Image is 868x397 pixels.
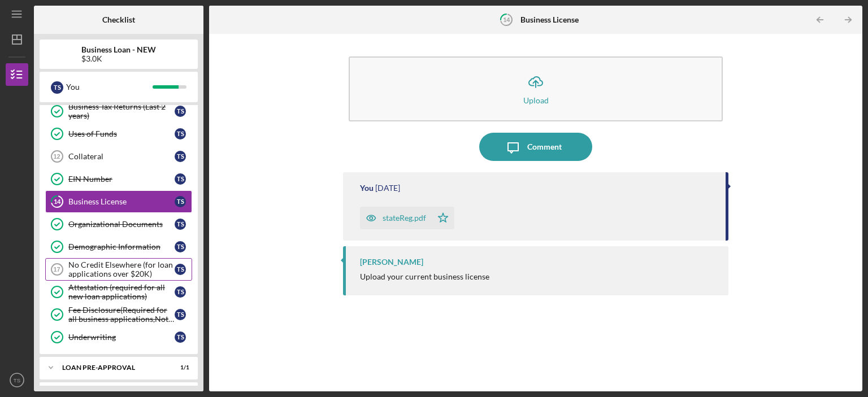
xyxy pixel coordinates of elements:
[175,128,186,139] div: T S
[360,184,374,193] div: You
[68,129,175,138] div: Uses of Funds
[175,196,186,207] div: T S
[68,260,175,278] div: No Credit Elsewhere (for loan applications over $20K)
[68,283,175,301] div: Attestation (required for all new loan applications)
[45,213,192,235] a: Organizational DocumentsTS
[175,331,186,343] div: T S
[68,242,175,251] div: Demographic Information
[102,15,135,24] b: Checklist
[45,235,192,258] a: Demographic InformationTS
[45,190,192,213] a: 14Business LicenseTS
[68,152,175,161] div: Collateral
[45,258,192,281] a: 17No Credit Elsewhere (for loan applications over $20K)TS
[45,303,192,326] a: Fee Disclosure(Required for all business applications,Not needed for Contractor loans)TS
[520,15,579,24] b: Business License
[349,56,723,121] button: Upload
[54,198,61,206] tspan: 14
[45,145,192,168] a: 12CollateralTS
[383,213,426,223] div: stateReg.pdf
[175,286,186,298] div: T S
[503,16,510,23] tspan: 14
[68,174,175,184] div: EIN Number
[53,266,60,273] tspan: 17
[175,264,186,275] div: T S
[360,207,454,229] button: stateReg.pdf
[360,258,423,267] div: [PERSON_NAME]
[45,168,192,190] a: EIN NumberTS
[175,309,186,320] div: T S
[68,102,175,120] div: Business Tax Returns (Last 2 years)
[53,153,60,160] tspan: 12
[175,241,186,252] div: T S
[45,326,192,348] a: UnderwritingTS
[45,100,192,123] a: Business Tax Returns (Last 2 years)TS
[68,220,175,229] div: Organizational Documents
[68,333,175,342] div: Underwriting
[479,133,592,161] button: Comment
[175,173,186,185] div: T S
[527,133,562,161] div: Comment
[14,377,20,383] text: TS
[68,197,175,206] div: Business License
[45,281,192,303] a: Attestation (required for all new loan applications)TS
[523,96,549,104] div: Upload
[360,272,489,281] div: Upload your current business license
[66,77,153,97] div: You
[169,364,189,371] div: 1 / 1
[175,151,186,162] div: T S
[375,184,400,193] time: 2025-08-07 20:23
[175,219,186,230] div: T S
[51,81,63,94] div: T S
[45,123,192,145] a: Uses of FundsTS
[62,364,161,371] div: LOAN PRE-APPROVAL
[81,45,156,54] b: Business Loan - NEW
[81,54,156,63] div: $3.0K
[175,106,186,117] div: T S
[68,306,175,324] div: Fee Disclosure(Required for all business applications,Not needed for Contractor loans)
[6,369,28,391] button: TS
